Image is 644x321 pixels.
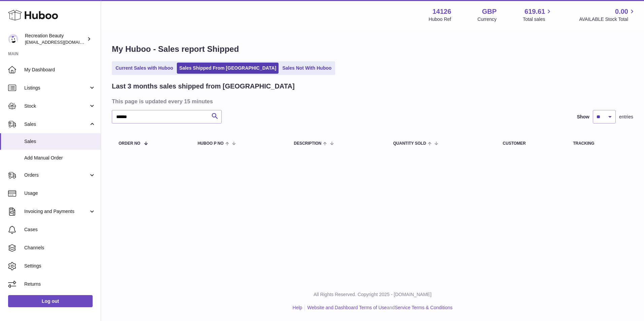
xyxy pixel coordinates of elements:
span: Sales [24,138,96,145]
span: My Dashboard [24,67,96,73]
span: Huboo P no [198,141,224,146]
a: Service Terms & Conditions [395,305,453,310]
h1: My Huboo - Sales report Shipped [112,44,633,55]
span: [EMAIL_ADDRESS][DOMAIN_NAME] [25,39,99,45]
span: Usage [24,190,96,197]
span: Description [294,141,321,146]
span: Settings [24,263,96,269]
h2: Last 3 months sales shipped from [GEOGRAPHIC_DATA] [112,82,295,91]
span: Returns [24,281,96,287]
a: Log out [8,295,93,307]
a: Sales Shipped From [GEOGRAPHIC_DATA] [177,63,279,74]
span: Orders [24,172,89,178]
a: 0.00 AVAILABLE Stock Total [579,7,636,23]
a: 619.61 Total sales [523,7,553,23]
span: Total sales [523,16,553,23]
a: Sales Not With Huboo [280,63,334,74]
span: Sales [24,121,89,128]
li: and [305,305,452,311]
span: Cases [24,226,96,233]
span: entries [619,114,633,120]
strong: 14126 [432,7,451,16]
span: Quantity Sold [393,141,426,146]
span: 619.61 [524,7,545,16]
span: 0.00 [615,7,628,16]
strong: GBP [482,7,496,16]
span: Add Manual Order [24,155,96,161]
p: All Rights Reserved. Copyright 2025 - [DOMAIN_NAME] [106,291,639,298]
h3: This page is updated every 15 minutes [112,98,632,105]
span: Listings [24,85,89,91]
a: Current Sales with Huboo [113,63,175,74]
label: Show [577,114,589,120]
a: Website and Dashboard Terms of Use [307,305,387,310]
span: AVAILABLE Stock Total [579,16,636,23]
span: Channels [24,245,96,251]
span: Order No [119,141,140,146]
a: Help [293,305,302,310]
div: Currency [478,16,497,23]
div: Huboo Ref [429,16,451,23]
div: Customer [503,141,560,146]
span: Stock [24,103,89,109]
span: Invoicing and Payments [24,208,89,215]
div: Tracking [573,141,626,146]
img: customercare@recreationbeauty.com [8,34,18,44]
div: Recreation Beauty [25,33,86,45]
